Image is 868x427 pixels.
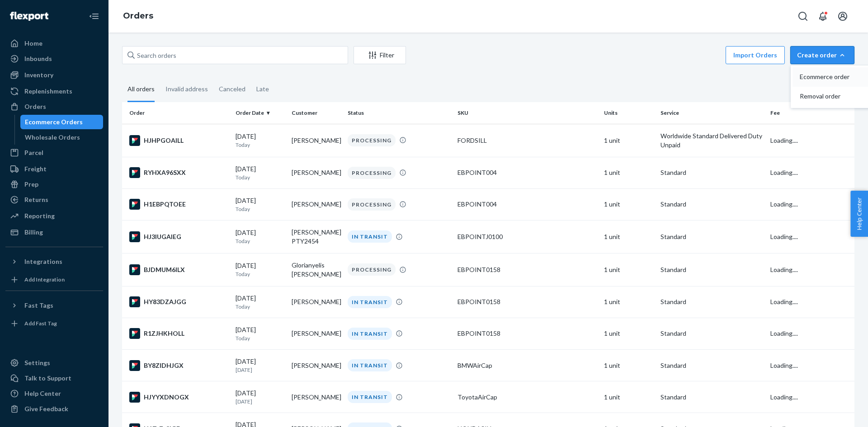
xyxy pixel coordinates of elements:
[348,198,396,211] div: PROCESSING
[123,11,153,21] a: Orders
[236,132,284,149] div: [DATE]
[288,188,344,220] td: [PERSON_NAME]
[236,205,284,213] p: Today
[5,68,103,82] a: Inventory
[600,381,656,413] td: 1 unit
[348,167,396,179] div: PROCESSING
[116,3,160,29] ol: breadcrumbs
[348,263,396,276] div: PROCESSING
[850,191,868,237] button: Help Center
[458,265,597,274] div: EBPOINT0158
[794,7,812,25] button: Open Search Box
[10,12,48,21] img: Flexport logo
[767,157,854,188] td: Loading....
[236,325,284,342] div: [DATE]
[348,296,392,308] div: IN TRANSIT
[24,102,46,111] div: Orders
[288,318,344,349] td: [PERSON_NAME]
[348,230,392,243] div: IN TRANSIT
[5,52,103,66] a: Inbounds
[20,115,104,129] a: Ecommerce Orders
[348,328,392,340] div: IN TRANSIT
[454,102,600,124] th: SKU
[5,192,103,207] a: Returns
[458,200,597,209] div: EBPOINT004
[5,272,103,287] a: Add Integration
[24,389,61,398] div: Help Center
[600,188,656,220] td: 1 unit
[129,296,228,307] div: HY83DZAJGG
[5,209,103,223] a: Reporting
[600,157,656,188] td: 1 unit
[458,393,597,402] div: ToyotaAirCap
[458,297,597,306] div: EBPOINT0158
[657,102,767,124] th: Service
[236,228,284,245] div: [DATE]
[236,366,284,374] p: [DATE]
[767,102,854,124] th: Fee
[129,392,228,403] div: HJYYXDNOGX
[797,51,848,60] div: Create order
[24,301,53,310] div: Fast Tags
[127,77,155,102] div: All orders
[5,356,103,370] a: Settings
[24,276,65,283] div: Add Integration
[5,316,103,331] a: Add Fast Tag
[129,360,228,371] div: BY8ZIDHJGX
[24,180,38,189] div: Prep
[458,361,597,370] div: BMWAirCap
[348,359,392,371] div: IN TRANSIT
[129,264,228,275] div: BJDMUM6ILX
[85,7,103,25] button: Close Navigation
[236,398,284,405] p: [DATE]
[660,168,763,177] p: Standard
[5,36,103,51] a: Home
[24,404,68,413] div: Give Feedback
[600,350,656,381] td: 1 unit
[800,74,856,80] span: Ecommerce order
[288,381,344,413] td: [PERSON_NAME]
[600,102,656,124] th: Units
[24,148,43,157] div: Parcel
[292,109,340,117] div: Customer
[5,386,103,401] a: Help Center
[5,225,103,239] a: Billing
[288,350,344,381] td: [PERSON_NAME]
[5,145,103,160] a: Parcel
[660,329,763,338] p: Standard
[834,7,852,25] button: Open account menu
[458,232,597,241] div: EBPOINTJ0100
[660,393,763,402] p: Standard
[24,70,53,80] div: Inventory
[5,371,103,385] a: Talk to Support
[660,297,763,306] p: Standard
[24,87,72,96] div: Replenishments
[790,46,854,64] button: Create orderEcommerce orderRemoval order
[24,164,47,174] div: Freight
[236,174,284,181] p: Today
[458,329,597,338] div: EBPOINT0158
[767,350,854,381] td: Loading....
[660,232,763,241] p: Standard
[219,77,245,101] div: Canceled
[660,200,763,209] p: Standard
[165,77,208,101] div: Invalid address
[24,228,43,237] div: Billing
[814,7,832,25] button: Open notifications
[767,124,854,157] td: Loading....
[288,157,344,188] td: [PERSON_NAME]
[767,286,854,318] td: Loading....
[256,77,269,101] div: Late
[600,286,656,318] td: 1 unit
[344,102,454,124] th: Status
[232,102,288,124] th: Order Date
[5,162,103,176] a: Freight
[129,328,228,339] div: R1ZJHKHOLL
[354,46,406,64] button: Filter
[129,135,228,146] div: HJHPGOAILL
[767,220,854,253] td: Loading....
[236,357,284,374] div: [DATE]
[660,361,763,370] p: Standard
[5,99,103,114] a: Orders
